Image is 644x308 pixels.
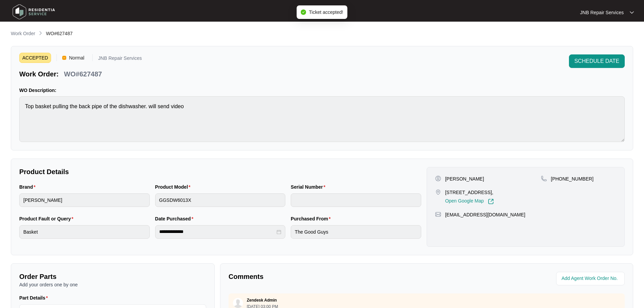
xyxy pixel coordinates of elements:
[488,198,494,205] img: Link-External
[155,215,196,222] label: Date Purchased
[291,225,421,239] input: Purchased From
[233,298,243,308] img: user.svg
[445,189,494,196] p: [STREET_ADDRESS],
[435,175,441,182] img: user-pin
[580,9,624,16] p: JNB Repair Services
[19,225,150,239] input: Product Fault or Query
[159,228,276,235] input: Date Purchased
[574,57,619,65] span: SCHEDULE DATE
[11,30,35,37] p: Work Order
[62,56,66,60] img: Vercel Logo
[301,9,306,15] span: check-circle
[19,69,58,79] p: Work Order:
[19,184,38,190] label: Brand
[229,272,422,281] p: Comments
[19,193,150,207] input: Brand
[19,272,206,281] p: Order Parts
[155,184,193,190] label: Product Model
[66,53,87,63] span: Normal
[569,54,625,68] button: SCHEDULE DATE
[38,30,43,36] img: chevron-right
[19,96,625,142] textarea: Top basket pulling the back pipe of the dishwasher. will send video
[19,215,76,222] label: Product Fault or Query
[19,294,51,301] label: Part Details
[562,275,621,283] input: Add Agent Work Order No.
[541,175,547,182] img: map-pin
[98,56,142,63] p: JNB Repair Services
[155,193,286,207] input: Product Model
[309,9,343,15] span: Ticket accepted!
[445,198,494,205] a: Open Google Map
[630,11,634,14] img: dropdown arrow
[291,215,333,222] label: Purchased From
[435,211,441,217] img: map-pin
[64,69,102,79] p: WO#627487
[291,193,421,207] input: Serial Number
[9,30,37,38] a: Work Order
[445,175,484,182] p: [PERSON_NAME]
[19,167,421,176] p: Product Details
[291,184,328,190] label: Serial Number
[435,189,441,195] img: map-pin
[445,211,525,218] p: [EMAIL_ADDRESS][DOMAIN_NAME]
[247,298,277,303] p: Zendesk Admin
[19,53,51,63] span: ACCEPTED
[19,281,206,288] p: Add your orders one by one
[46,31,73,36] span: WO#627487
[19,87,625,94] p: WO Description:
[10,2,57,22] img: residentia service logo
[551,175,594,182] p: [PHONE_NUMBER]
